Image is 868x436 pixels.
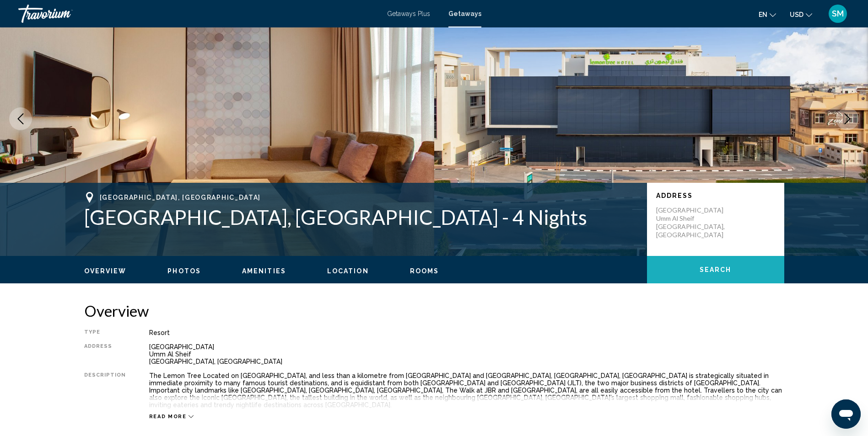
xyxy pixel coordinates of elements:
span: Read more [149,414,187,420]
p: Address [656,192,775,199]
div: Resort [149,329,784,336]
span: Amenities [242,267,286,275]
button: Overview [84,267,127,275]
button: Amenities [242,267,286,275]
span: [GEOGRAPHIC_DATA], [GEOGRAPHIC_DATA] [100,194,261,201]
a: Getaways Plus [387,10,430,17]
button: Photos [167,267,201,275]
span: en [759,11,767,18]
button: User Menu [826,4,850,23]
button: Next image [836,107,859,130]
div: Description [84,372,126,409]
button: Location [327,267,369,275]
span: Rooms [410,267,439,275]
span: Location [327,267,369,275]
button: Search [647,256,784,283]
span: Photos [167,267,201,275]
div: Address [84,343,126,365]
button: Previous image [9,107,32,130]
p: [GEOGRAPHIC_DATA] Umm Al Sheif [GEOGRAPHIC_DATA], [GEOGRAPHIC_DATA] [656,206,729,239]
button: Read more [149,413,194,420]
h1: [GEOGRAPHIC_DATA], [GEOGRAPHIC_DATA] - 4 Nights [84,205,638,229]
span: Search [700,266,732,274]
button: Change currency [790,8,812,21]
a: Travorium [18,5,378,23]
iframe: Button to launch messaging window [831,399,861,429]
button: Change language [759,8,776,21]
button: Rooms [410,267,439,275]
h2: Overview [84,302,784,320]
span: USD [790,11,803,18]
span: SM [832,9,844,18]
div: Type [84,329,126,336]
div: The Lemon Tree Located on [GEOGRAPHIC_DATA], and less than a kilometre from [GEOGRAPHIC_DATA] and... [149,372,784,409]
span: Overview [84,267,127,275]
div: [GEOGRAPHIC_DATA] Umm Al Sheif [GEOGRAPHIC_DATA], [GEOGRAPHIC_DATA] [149,343,784,365]
a: Getaways [448,10,481,17]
